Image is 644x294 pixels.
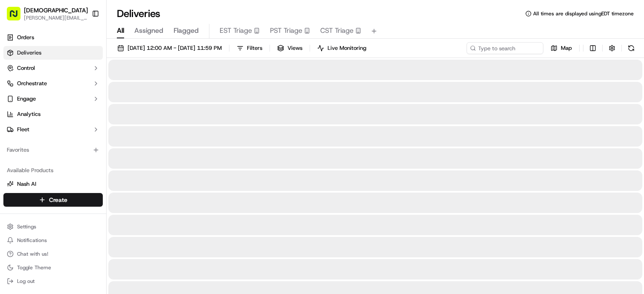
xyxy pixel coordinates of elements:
span: Analytics [17,110,41,118]
span: All times are displayed using EDT timezone [533,10,634,17]
span: Orchestrate [17,80,47,87]
span: Deliveries [17,49,41,57]
button: Fleet [3,123,103,136]
button: Map [547,42,576,54]
div: Available Products [3,164,103,177]
span: Filters [247,44,262,52]
span: [DATE] 12:00 AM - [DATE] 11:59 PM [128,44,222,52]
span: Log out [17,278,35,285]
button: Notifications [3,234,103,246]
span: Nash AI [17,180,36,188]
button: Refresh [625,42,637,54]
span: Create [49,196,67,204]
button: [PERSON_NAME][EMAIL_ADDRESS][DOMAIN_NAME] [24,14,88,21]
button: Settings [3,221,103,233]
span: All [117,26,124,36]
span: PST Triage [270,26,302,36]
button: Chat with us! [3,248,103,260]
a: Orders [3,31,103,44]
button: Toggle Theme [3,262,103,274]
button: Engage [3,92,103,106]
button: [DATE] 12:00 AM - [DATE] 11:59 PM [113,42,226,54]
a: Nash AI [7,180,99,188]
span: Orders [17,34,34,41]
button: Control [3,61,103,75]
div: Favorites [3,143,103,157]
span: Notifications [17,237,47,244]
span: Settings [17,223,36,230]
button: [DEMOGRAPHIC_DATA] [24,6,88,14]
span: Flagged [174,26,199,36]
span: Map [561,44,572,52]
button: Create [3,193,103,207]
input: Type to search [467,42,543,54]
span: Control [17,64,35,72]
span: Live Monitoring [328,44,366,52]
button: [DEMOGRAPHIC_DATA][PERSON_NAME][EMAIL_ADDRESS][DOMAIN_NAME] [3,3,88,24]
button: Filters [233,42,266,54]
span: CST Triage [320,26,354,36]
span: Views [287,44,302,52]
button: Orchestrate [3,77,103,90]
span: Assigned [134,26,163,36]
span: Toggle Theme [17,264,51,271]
span: Fleet [17,126,29,133]
button: Nash AI [3,177,103,191]
button: Views [273,42,306,54]
a: Analytics [3,107,103,121]
span: Chat with us! [17,251,48,257]
a: Deliveries [3,46,103,60]
span: EST Triage [220,26,252,36]
button: Live Monitoring [313,42,370,54]
button: Log out [3,275,103,287]
span: Engage [17,95,36,103]
h1: Deliveries [117,7,160,20]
